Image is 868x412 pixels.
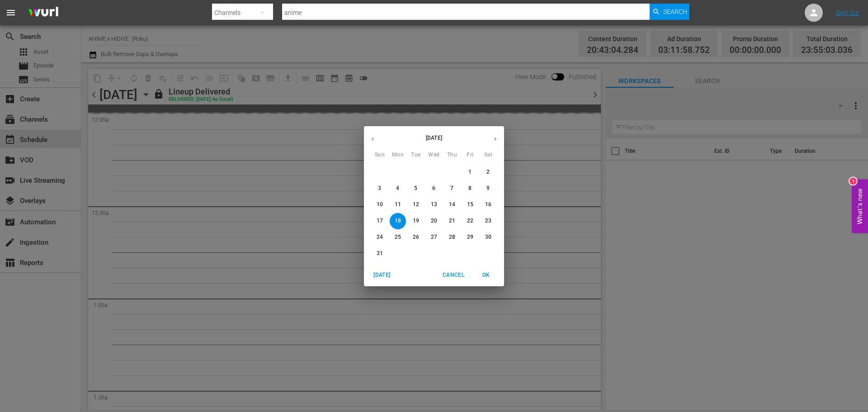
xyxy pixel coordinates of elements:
[462,229,478,246] button: 29
[480,180,496,197] button: 9
[462,164,478,180] button: 1
[396,185,399,192] p: 4
[475,270,497,280] span: OK
[443,270,464,280] span: Cancel
[395,201,401,208] p: 11
[449,201,455,208] p: 14
[413,217,419,225] p: 19
[480,197,496,213] button: 16
[849,177,857,185] div: 1
[408,213,424,229] button: 19
[486,168,490,176] p: 2
[414,185,417,192] p: 5
[372,151,388,160] span: Sun
[372,229,388,246] button: 24
[378,185,381,192] p: 3
[413,201,419,208] p: 12
[467,217,473,225] p: 22
[390,229,406,246] button: 25
[377,217,383,225] p: 17
[480,164,496,180] button: 2
[371,270,393,280] span: [DATE]
[462,197,478,213] button: 15
[377,233,383,241] p: 24
[372,246,388,262] button: 31
[462,213,478,229] button: 22
[462,180,478,197] button: 8
[480,151,496,160] span: Sat
[485,217,491,225] p: 23
[431,233,437,241] p: 27
[413,233,419,241] p: 26
[426,180,442,197] button: 6
[431,201,437,208] p: 13
[468,168,472,176] p: 1
[444,197,460,213] button: 14
[377,201,383,208] p: 10
[472,268,500,283] button: OK
[390,213,406,229] button: 18
[486,185,490,192] p: 9
[449,217,455,225] p: 21
[663,4,687,20] span: Search
[426,197,442,213] button: 13
[480,213,496,229] button: 23
[480,229,496,246] button: 30
[408,229,424,246] button: 26
[377,250,383,257] p: 31
[372,197,388,213] button: 10
[22,2,65,24] img: ans4CAIJ8jUAAAAAAAAAAAAAAAAAAAAAAAAgQb4GAAAAAAAAAAAAAAAAAAAAAAAAJMjXAAAAAAAAAAAAAAAAAAAAAAAAgAT5G...
[372,213,388,229] button: 17
[468,185,472,192] p: 8
[390,151,406,160] span: Mon
[395,217,401,225] p: 18
[444,180,460,197] button: 7
[408,180,424,197] button: 5
[390,197,406,213] button: 11
[462,151,478,160] span: Fri
[390,180,406,197] button: 4
[5,7,16,18] span: menu
[432,185,435,192] p: 6
[444,151,460,160] span: Thu
[444,229,460,246] button: 28
[450,185,453,192] p: 7
[408,197,424,213] button: 12
[368,268,396,283] button: [DATE]
[467,201,473,208] p: 15
[444,213,460,229] button: 21
[431,217,437,225] p: 20
[467,233,473,241] p: 29
[485,233,491,241] p: 30
[426,213,442,229] button: 20
[836,9,859,16] a: Sign Out
[372,180,388,197] button: 3
[852,179,868,233] button: Open Feedback Widget
[439,268,468,283] button: Cancel
[382,134,486,142] p: [DATE]
[426,151,442,160] span: Wed
[426,229,442,246] button: 27
[395,233,401,241] p: 25
[408,151,424,160] span: Tue
[485,201,491,208] p: 16
[449,233,455,241] p: 28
